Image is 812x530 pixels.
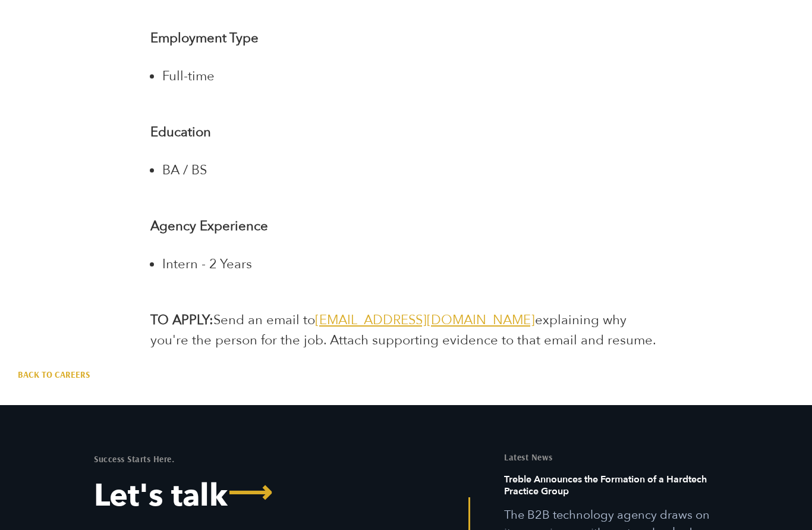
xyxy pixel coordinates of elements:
a: Let's Talk [94,481,397,512]
a: Back to Careers [18,369,90,381]
li: BA / BS [162,160,662,180]
strong: Agency Experience [150,217,268,235]
span: ⟶ [228,478,272,509]
mark: Success Starts Here. [94,453,174,465]
a: [EMAIL_ADDRESS][DOMAIN_NAME] [315,311,535,329]
span: Send an email to [213,311,315,329]
b: TO APPLY: [150,311,213,329]
h6: Treble Announces the Formation of a Hardtech Practice Group [504,473,718,506]
li: Full-time [162,66,662,86]
li: Intern - 2 Years [162,254,662,274]
strong: Employment Type [150,29,259,47]
strong: Education [150,123,211,141]
h5: Latest News [504,453,718,462]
